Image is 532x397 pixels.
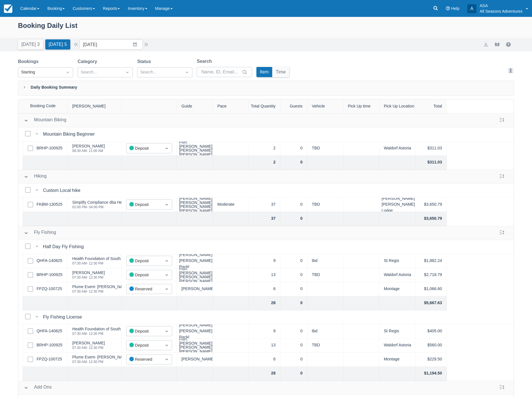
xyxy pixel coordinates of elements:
[184,69,190,75] span: Dropdown icon
[379,338,415,353] div: Waldorf Astoria
[280,367,307,381] div: 0
[379,268,415,282] div: Waldorf Astoria
[379,324,415,338] div: St Regis
[415,212,447,226] div: $3,650.79
[18,99,68,113] div: Booking Code
[22,228,58,238] button: Fly Fishing
[37,145,62,151] a: BRHP-100925
[307,99,343,113] div: Vehicle
[129,328,159,335] div: Deposit
[213,99,249,113] div: Pace
[18,81,514,96] div: Daily Booking Summary
[415,142,447,156] div: $311.03
[43,243,86,250] div: Half Day Fly Fishing
[307,338,343,353] div: TBD
[249,156,280,170] div: 2
[483,41,489,48] button: export
[307,254,343,268] div: tbd
[480,3,522,8] p: ASA
[249,212,280,226] div: 37
[72,327,169,331] div: Health Foundation of South Jordan- [PERSON_NAME]
[480,8,522,14] p: All Seasons Adventures
[164,286,170,292] span: Dropdown icon
[280,198,307,212] div: 0
[197,58,214,65] label: Search
[72,205,178,209] div: 02:00 PM - 04:00 PM
[179,337,213,353] div: Fish: [PERSON_NAME], [PERSON_NAME], [PERSON_NAME]
[22,383,54,393] button: Add Ons
[379,142,415,156] div: Waldorf Astoria
[37,272,62,278] a: BRHP-100925
[249,198,280,212] div: 37
[249,353,280,367] div: 6
[37,356,62,362] a: FPZQ-100725
[379,198,415,212] div: [PERSON_NAME] [PERSON_NAME] Lodge
[164,272,170,278] span: Dropdown icon
[415,324,447,338] div: $405.00
[249,296,280,310] div: 28
[164,258,170,264] span: Dropdown icon
[21,69,60,75] div: Starting
[415,99,447,113] div: Total
[280,338,307,353] div: 0
[129,258,159,264] div: Deposit
[415,296,447,310] div: $5,667.63
[415,367,447,381] div: $1,194.50
[72,200,178,204] div: Simplify Compliance dba HealthLeaders- [PERSON_NAME]
[415,156,447,170] div: $311.03
[18,20,514,37] div: Booking Daily List
[164,342,170,348] span: Dropdown icon
[72,290,130,293] div: 07:30 AM - 12:30 PM
[379,99,415,113] div: Pick Up Location
[37,286,62,292] a: FPZQ-100725
[72,262,169,265] div: 07:30 AM - 12:30 PM
[72,144,105,148] div: [PERSON_NAME]
[37,328,62,334] a: QHFA-140825
[379,353,415,367] div: Montage
[72,257,169,261] div: Health Foundation of South Jordan- [PERSON_NAME]
[137,58,153,65] label: Status
[164,202,170,207] span: Dropdown icon
[45,39,70,50] button: [DATE] 5
[164,356,170,362] span: Dropdown icon
[4,5,12,13] img: checkfront-main-nav-mini-logo.png
[129,145,159,152] div: Deposit
[415,268,447,282] div: $2,718.79
[72,332,169,335] div: 07:30 AM - 12:30 PM
[415,254,447,268] div: $1,882.24
[451,6,459,11] span: Help
[249,268,280,282] div: 13
[37,342,62,348] a: BRHP-100925
[164,328,170,334] span: Dropdown icon
[129,272,159,278] div: Deposit
[307,268,343,282] div: TBD
[343,99,379,113] div: Pick Up time
[280,99,307,113] div: Guests
[177,353,213,367] div: [PERSON_NAME]
[415,198,447,212] div: $3,650.79
[18,58,41,65] label: Bookings
[72,285,130,289] div: Plume Event- [PERSON_NAME]
[446,6,450,10] i: Help
[272,67,289,77] button: Time
[72,341,105,345] div: [PERSON_NAME]
[307,324,343,338] div: tbd
[280,142,307,156] div: 0
[125,69,130,75] span: Dropdown icon
[280,156,307,170] div: 0
[129,356,159,363] div: Reserved
[256,67,272,77] button: Item
[249,282,280,296] div: 6
[79,39,143,50] input: Date
[22,172,49,182] button: Hiking
[249,367,280,381] div: 28
[72,276,105,279] div: 07:30 AM - 12:30 PM
[280,324,307,338] div: 0
[177,282,213,296] div: [PERSON_NAME]
[37,258,62,264] a: QHFA-140825
[72,355,130,359] div: Plume Event- [PERSON_NAME]
[415,353,447,367] div: $229.50
[43,131,97,138] div: Mountain Biking Beginner
[72,271,105,275] div: [PERSON_NAME]
[415,338,447,353] div: $560.00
